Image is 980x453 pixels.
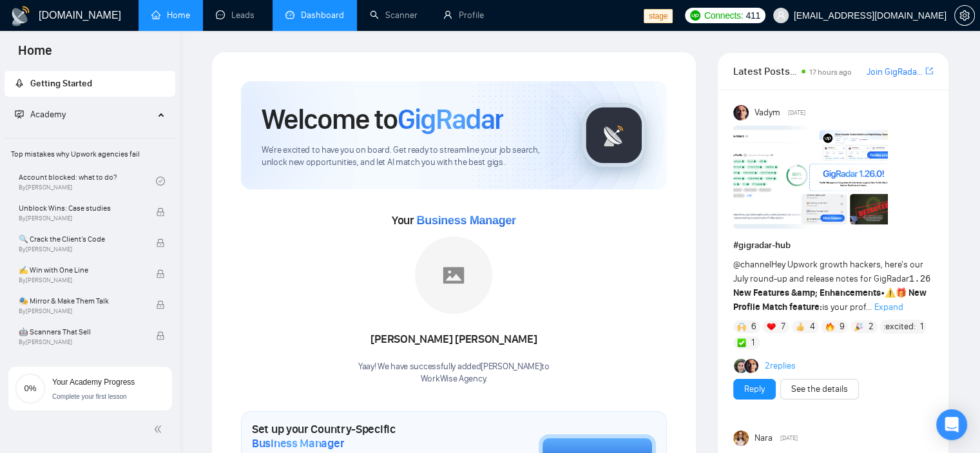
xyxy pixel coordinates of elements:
[156,331,165,340] span: lock
[358,329,550,351] div: [PERSON_NAME] [PERSON_NAME]
[156,238,165,247] span: lock
[392,213,516,227] span: Your
[955,10,974,21] span: setting
[262,102,503,137] h1: Welcome to
[919,320,923,333] span: 1
[909,274,931,284] code: 1.26
[954,10,975,21] a: setting
[854,322,863,331] img: 🎉
[151,10,190,21] a: homeHome
[733,259,931,313] span: Hey Upwork growth hackers, here's our July round-up and release notes for GigRadar • is your prof...
[954,5,975,26] button: setting
[767,322,776,331] img: ❤️
[30,109,66,120] span: Academy
[19,264,142,276] span: ✍️ Win with One Line
[216,10,260,21] a: messageLeads
[19,276,142,284] span: By [PERSON_NAME]
[754,106,780,120] span: Vadym
[754,431,772,445] span: Nara
[156,207,165,217] span: lock
[153,423,166,436] span: double-left
[796,322,805,331] img: 👍
[15,384,46,392] span: 0%
[896,287,907,298] span: 🎁
[52,378,135,387] span: Your Academy Progress
[733,259,771,270] span: @channel
[285,10,344,21] a: dashboardDashboard
[874,302,903,313] span: Expand
[156,177,165,186] span: check-circle
[582,103,646,168] img: gigradar-logo.png
[5,71,175,97] li: Getting Started
[734,359,748,373] img: Alex B
[415,236,492,314] img: placeholder.png
[925,65,933,77] a: export
[156,300,165,309] span: lock
[764,360,795,372] a: 2replies
[869,320,874,333] span: 2
[443,10,484,21] a: userProfile
[156,269,165,278] span: lock
[780,432,798,444] span: [DATE]
[733,287,881,298] strong: New Features &amp; Enhancements
[776,11,785,20] span: user
[358,373,550,385] p: WorkWise Agency .
[52,393,127,400] span: Complete your first lesson
[925,66,933,76] span: export
[809,68,852,77] span: 17 hours ago
[780,379,859,400] button: See the details
[791,382,848,396] a: See the details
[644,9,673,23] span: stage
[733,430,749,446] img: Nara
[885,287,896,298] span: ⚠️
[733,63,798,79] span: Latest Posts from the GigRadar Community
[867,65,923,79] a: Join GigRadar Slack Community
[737,338,746,347] img: ✅
[15,109,66,120] span: Academy
[10,6,31,26] img: logo
[744,382,765,396] a: Reply
[936,409,967,440] div: Open Intercom Messenger
[416,214,515,227] span: Business Manager
[19,307,142,315] span: By [PERSON_NAME]
[252,422,474,450] h1: Set up your Country-Specific
[6,141,174,167] span: Top mistakes why Upwork agencies fail
[5,133,175,443] li: Academy Homepage
[19,246,142,253] span: By [PERSON_NAME]
[737,322,746,331] img: 🙌
[733,379,776,400] button: Reply
[19,202,142,215] span: Unblock Wins: Case studies
[690,10,700,21] img: upwork-logo.png
[883,320,915,334] span: :excited:
[262,144,561,169] span: We're excited to have you on board. Get ready to streamline your job search, unlock new opportuni...
[19,325,142,338] span: 🤖 Scanners That Sell
[19,215,142,222] span: By [PERSON_NAME]
[745,8,760,23] span: 411
[15,79,24,88] span: rocket
[733,126,888,229] img: F09AC4U7ATU-image.png
[15,110,24,119] span: fund-projection-screen
[810,320,815,333] span: 4
[704,8,743,23] span: Connects:
[398,102,503,137] span: GigRadar
[751,336,754,349] span: 1
[30,78,92,89] span: Getting Started
[8,41,62,68] span: Home
[751,320,756,333] span: 6
[370,10,418,21] a: searchScanner
[780,320,785,333] span: 7
[839,320,844,333] span: 9
[733,105,749,120] img: Vadym
[358,361,550,385] div: Yaay! We have successfully added [PERSON_NAME] to
[19,233,142,246] span: 🔍 Crack the Client’s Code
[252,436,344,450] span: Business Manager
[19,294,142,307] span: 🎭 Mirror & Make Them Talk
[825,322,834,331] img: 🔥
[19,338,142,346] span: By [PERSON_NAME]
[788,107,805,119] span: [DATE]
[19,167,156,195] a: Account blocked: what to do?By[PERSON_NAME]
[733,238,933,253] h1: # gigradar-hub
